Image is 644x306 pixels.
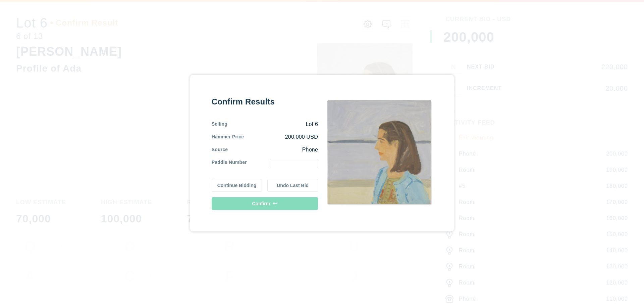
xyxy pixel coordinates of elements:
[212,121,227,128] div: Selling
[267,179,318,192] button: Undo Last Bid
[212,96,318,107] div: Confirm Results
[228,146,318,154] div: Phone
[212,133,244,141] div: Hammer Price
[244,133,318,141] div: 200,000 USD
[212,197,318,210] button: Confirm
[212,179,262,192] button: Continue Bidding
[212,159,247,168] div: Paddle Number
[212,146,228,154] div: Source
[227,121,318,128] div: Lot 6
